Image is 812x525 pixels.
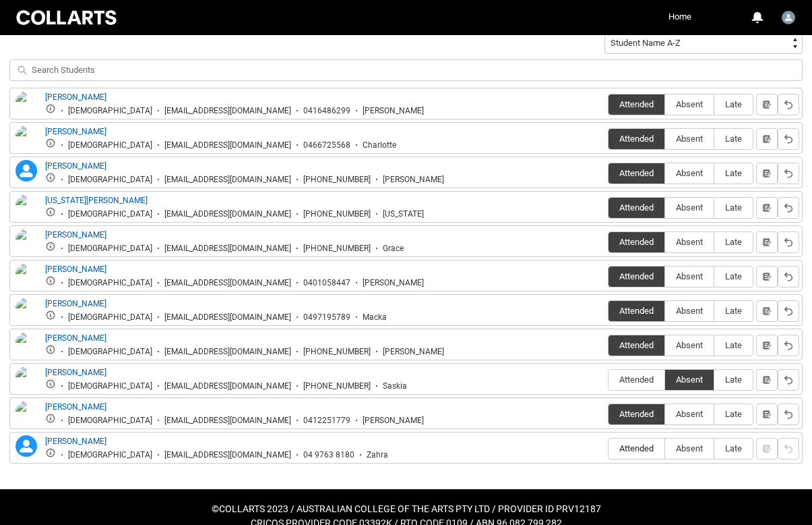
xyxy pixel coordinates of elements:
div: Grace [383,244,404,254]
div: [DEMOGRAPHIC_DATA] [68,140,152,150]
button: Reset [778,335,799,356]
div: [DEMOGRAPHIC_DATA] [68,209,152,219]
button: Notes [756,266,778,287]
button: Notes [756,369,778,391]
img: Charlotte Fischer [15,126,37,155]
button: Reset [778,128,799,150]
div: 0412251779 [303,416,350,426]
span: Absent [665,271,714,281]
img: Saskia Hansom [15,366,37,396]
input: Search Students [9,59,803,81]
span: Late [714,202,753,213]
div: Charlotte [363,140,396,150]
a: [PERSON_NAME] [45,265,106,274]
a: [US_STATE][PERSON_NAME] [45,196,148,205]
lightning-icon: Zahra Winther [15,435,37,457]
lightning-icon: Christina Gladman [15,160,37,182]
span: Absent [665,134,714,144]
span: Late [714,306,753,316]
button: Reset [778,266,799,287]
div: [EMAIL_ADDRESS][DOMAIN_NAME] [164,416,291,426]
a: [PERSON_NAME] [45,299,106,308]
div: [PHONE_NUMBER] [303,209,371,219]
span: Absent [665,375,714,385]
span: Attended [608,202,664,213]
span: Late [714,99,753,109]
div: [EMAIL_ADDRESS][DOMAIN_NAME] [164,381,291,391]
div: [PHONE_NUMBER] [303,381,371,391]
div: [DEMOGRAPHIC_DATA] [68,175,152,185]
a: [PERSON_NAME] [45,161,106,171]
span: Late [714,271,753,281]
span: Attended [608,375,664,385]
div: [EMAIL_ADDRESS][DOMAIN_NAME] [164,450,291,460]
a: [PERSON_NAME] [45,333,106,343]
div: [DEMOGRAPHIC_DATA] [68,450,152,460]
div: [PHONE_NUMBER] [303,175,371,185]
div: [PERSON_NAME] [383,175,444,185]
button: Reset [778,231,799,253]
div: [DEMOGRAPHIC_DATA] [68,244,152,254]
div: [EMAIL_ADDRESS][DOMAIN_NAME] [164,209,291,219]
span: Absent [665,306,714,316]
div: [PHONE_NUMBER] [303,244,371,254]
div: Saskia [383,381,407,391]
img: Mackenzie Johnston [15,298,37,327]
span: Late [714,340,753,350]
div: Zahra [367,450,388,460]
span: Attended [608,271,664,281]
div: [EMAIL_ADDRESS][DOMAIN_NAME] [164,347,291,357]
div: [EMAIL_ADDRESS][DOMAIN_NAME] [164,278,291,288]
div: [DEMOGRAPHIC_DATA] [68,347,152,357]
img: Ariel Gruber [15,91,37,121]
div: [DEMOGRAPHIC_DATA] [68,416,152,426]
span: Late [714,375,753,385]
img: Olivia Mansfield [15,332,37,362]
div: 0466725568 [303,140,350,150]
span: Late [714,168,753,178]
span: Late [714,237,753,247]
button: Reset [778,94,799,115]
span: Attended [608,134,664,144]
img: Naomi.Edwards [782,11,795,24]
span: Attended [608,237,664,247]
span: Attended [608,340,664,350]
button: Notes [756,300,778,322]
button: User Profile Naomi.Edwards [778,5,799,27]
a: [PERSON_NAME] [45,368,106,377]
button: Notes [756,197,778,219]
img: Georgia Neilson [15,194,37,224]
div: [PERSON_NAME] [383,347,444,357]
button: Notes [756,335,778,356]
span: Absent [665,168,714,178]
span: Attended [608,99,664,109]
div: [EMAIL_ADDRESS][DOMAIN_NAME] [164,106,291,116]
div: [EMAIL_ADDRESS][DOMAIN_NAME] [164,312,291,323]
button: Notes [756,163,778,184]
div: [DEMOGRAPHIC_DATA] [68,106,152,116]
span: Late [714,134,753,144]
a: [PERSON_NAME] [45,92,106,102]
img: Lillian Walker [15,263,37,293]
div: [DEMOGRAPHIC_DATA] [68,278,152,288]
a: Home [665,7,695,27]
button: Notes [756,94,778,115]
span: Absent [665,443,714,453]
div: [DEMOGRAPHIC_DATA] [68,312,152,323]
span: Attended [608,409,664,419]
span: Attended [608,168,664,178]
button: Notes [756,404,778,425]
div: 0401058447 [303,278,350,288]
span: Late [714,409,753,419]
div: [EMAIL_ADDRESS][DOMAIN_NAME] [164,140,291,150]
span: Absent [665,340,714,350]
button: Reset [778,300,799,322]
a: [PERSON_NAME] [45,230,106,240]
div: 04 9763 8180 [303,450,354,460]
a: [PERSON_NAME] [45,127,106,136]
button: Reset [778,438,799,460]
div: [PHONE_NUMBER] [303,347,371,357]
button: Reset [778,197,799,219]
button: Notes [756,128,778,150]
button: Notes [756,231,778,253]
